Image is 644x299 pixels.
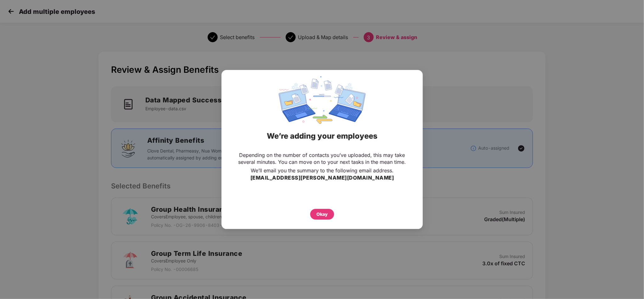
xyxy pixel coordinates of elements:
[251,167,394,174] p: We’ll email you the summary to the following email address.
[250,174,394,182] h3: [EMAIL_ADDRESS][PERSON_NAME][DOMAIN_NAME]
[229,124,415,148] div: We’re adding your employees
[234,152,410,165] p: Depending on the number of contacts you’ve uploaded, this may take several minutes. You can move ...
[278,76,365,124] img: svg+xml;base64,PHN2ZyBpZD0iRGF0YV9zeW5jaW5nIiB4bWxucz0iaHR0cDovL3d3dy53My5vcmcvMjAwMC9zdmciIHdpZH...
[316,211,328,218] div: Okay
